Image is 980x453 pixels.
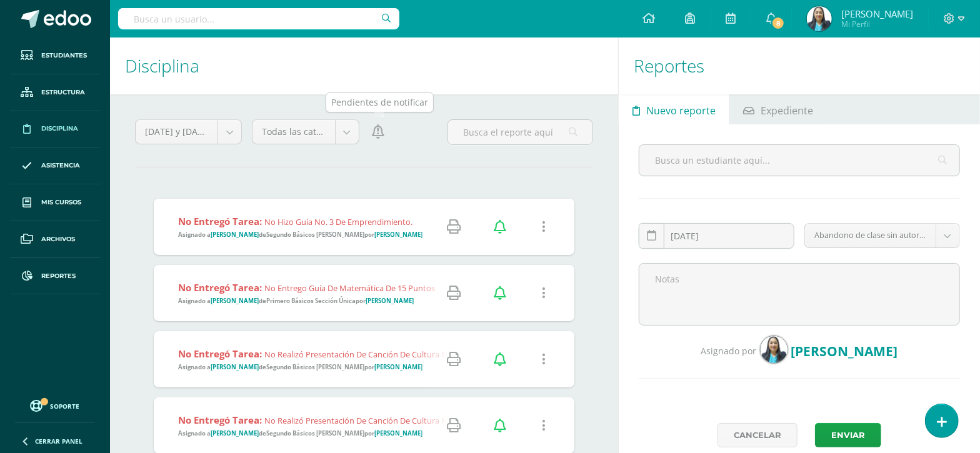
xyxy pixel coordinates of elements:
[118,8,399,29] input: Busca un usuario...
[35,437,82,446] span: Cerrar panel
[178,347,262,360] strong: No entregó tarea:
[178,297,414,305] span: Asignado a de por
[125,37,603,94] h1: Disciplina
[136,120,241,144] a: [DATE] y [DATE]
[262,120,325,144] span: Todas las categorías
[266,297,356,305] strong: Primero Básicos Sección Única
[41,87,85,97] span: Estructura
[264,216,412,227] span: No hizo guía No. 3 de emprendimiento.
[41,124,78,134] span: Disciplina
[646,96,716,126] span: Nuevo reporte
[145,120,208,144] span: [DATE] y [DATE]
[211,363,259,371] strong: [PERSON_NAME]
[264,282,435,294] span: No entrego guía de matemática de 15 puntos
[41,197,81,207] span: Mis cursos
[266,231,364,239] strong: Segundo Básicos [PERSON_NAME]
[10,111,100,148] a: Disciplina
[41,234,75,244] span: Archivos
[266,363,364,371] strong: Segundo Básicos [PERSON_NAME]
[10,184,100,221] a: Mis cursos
[252,120,358,144] a: Todas las categorías
[807,6,832,31] img: dc7d38de1d5b52360c8bb618cee5abea.png
[178,414,262,426] strong: No entregó tarea:
[717,423,797,447] a: Cancelar
[41,51,87,61] span: Estudiantes
[639,224,794,248] input: Fecha de ocurrencia
[771,16,785,30] span: 8
[814,224,926,247] span: Abandono de clase sin autorización
[331,96,428,109] div: Pendientes de notificar
[760,336,788,364] img: dc7d38de1d5b52360c8bb618cee5abea.png
[178,429,422,437] span: Asignado a de por
[211,231,259,239] strong: [PERSON_NAME]
[264,349,463,360] span: No realizó presentación de canción de cultura maya.
[366,297,414,305] strong: [PERSON_NAME]
[701,345,757,357] span: Asignado por
[841,7,913,20] span: [PERSON_NAME]
[41,271,76,281] span: Reportes
[761,96,813,126] span: Expediente
[178,231,422,239] span: Asignado a de por
[730,94,827,124] a: Expediente
[10,37,100,74] a: Estudiantes
[41,161,80,171] span: Asistencia
[211,429,259,437] strong: [PERSON_NAME]
[841,19,913,29] span: Mi Perfil
[178,363,422,371] span: Asignado a de por
[10,74,100,111] a: Estructura
[211,297,259,305] strong: [PERSON_NAME]
[619,94,729,124] a: Nuevo reporte
[374,231,422,239] strong: [PERSON_NAME]
[178,281,262,294] strong: No entregó tarea:
[10,258,100,295] a: Reportes
[264,415,463,426] span: No realizó presentación de canción de cultura maya.
[815,423,881,447] button: Enviar
[10,147,100,184] a: Asistencia
[639,145,959,176] input: Busca un estudiante aquí...
[448,120,593,144] input: Busca el reporte aquí
[178,215,262,227] strong: No entregó tarea:
[266,429,364,437] strong: Segundo Básicos [PERSON_NAME]
[51,402,80,411] span: Soporte
[805,224,959,247] a: Abandono de clase sin autorización
[10,221,100,258] a: Archivos
[374,429,422,437] strong: [PERSON_NAME]
[15,397,95,414] a: Soporte
[634,37,965,94] h1: Reportes
[374,363,422,371] strong: [PERSON_NAME]
[791,342,898,360] span: [PERSON_NAME]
